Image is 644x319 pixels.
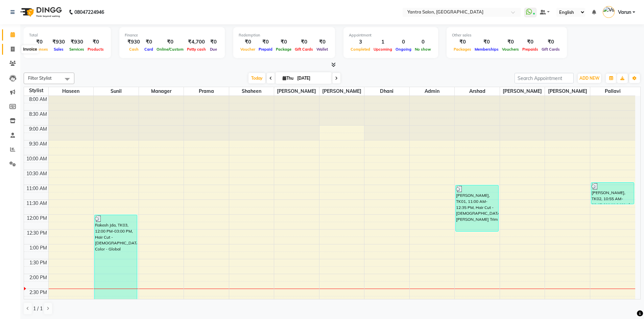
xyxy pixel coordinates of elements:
[293,47,315,52] span: Gift Cards
[410,87,455,96] span: admin
[25,170,48,177] div: 10:30 AM
[452,47,473,52] span: Packages
[155,47,185,52] span: Online/Custom
[143,47,155,52] span: Card
[456,185,498,231] div: [PERSON_NAME], TK01, 11:00 AM-12:35 PM, Hair Cut - [DEMOGRAPHIC_DATA],[PERSON_NAME] Trim
[603,6,615,18] img: Varun
[590,87,635,96] span: Pallavi
[139,87,184,96] span: Manager
[208,38,219,46] div: ₹0
[349,47,372,52] span: Completed
[125,38,143,46] div: ₹930
[28,274,48,281] div: 2:00 PM
[394,47,413,52] span: Ongoing
[521,47,540,52] span: Prepaids
[28,126,48,133] div: 9:00 AM
[540,38,562,46] div: ₹0
[364,87,409,96] span: Dhani
[68,47,86,52] span: Services
[349,38,372,46] div: 3
[74,3,104,22] b: 08047224946
[29,38,50,46] div: ₹0
[545,87,590,96] span: [PERSON_NAME]
[184,87,229,96] span: Prama
[86,47,105,52] span: Products
[143,38,155,46] div: ₹0
[394,38,413,46] div: 0
[540,47,562,52] span: Gift Cards
[257,47,274,52] span: Prepaid
[281,76,295,81] span: Thu
[257,38,274,46] div: ₹0
[21,45,39,53] div: Invoice
[185,47,208,52] span: Petty cash
[413,47,433,52] span: No show
[515,73,574,83] input: Search Appointment
[229,87,274,96] span: Shaheen
[452,38,473,46] div: ₹0
[319,87,364,96] span: [PERSON_NAME]
[315,38,330,46] div: ₹0
[28,259,48,266] div: 1:30 PM
[239,38,257,46] div: ₹0
[25,200,48,207] div: 11:30 AM
[239,32,330,38] div: Redemption
[208,47,219,52] span: Due
[315,47,330,52] span: Wallet
[349,32,433,38] div: Appointment
[25,155,48,162] div: 10:00 AM
[293,38,315,46] div: ₹0
[579,76,599,81] span: ADD NEW
[17,3,64,22] img: logo
[25,185,48,192] div: 11:00 AM
[25,215,48,222] div: 12:00 PM
[372,47,394,52] span: Upcoming
[473,47,500,52] span: Memberships
[52,47,65,52] span: Sales
[29,32,105,38] div: Total
[239,47,257,52] span: Voucher
[521,38,540,46] div: ₹0
[28,140,48,148] div: 9:30 AM
[185,38,208,46] div: ₹4,700
[295,73,329,83] input: 2025-09-04
[33,305,43,312] span: 1 / 1
[274,87,319,96] span: [PERSON_NAME]
[248,73,265,83] span: Today
[28,111,48,118] div: 8:30 AM
[274,47,293,52] span: Package
[49,87,94,96] span: Haseen
[372,38,394,46] div: 1
[578,74,601,83] button: ADD NEW
[455,87,500,96] span: Arshad
[94,87,139,96] span: Sunil
[618,9,631,16] span: Varun
[28,75,52,81] span: Filter Stylist
[500,38,521,46] div: ₹0
[125,32,219,38] div: Finance
[155,38,185,46] div: ₹0
[86,38,105,46] div: ₹0
[28,96,48,103] div: 8:00 AM
[500,87,545,96] span: [PERSON_NAME]
[274,38,293,46] div: ₹0
[591,183,634,204] div: [PERSON_NAME], TK02, 10:55 AM-11:40 AM, Hair Wash & Conditioning,Blow Dry,Threading
[473,38,500,46] div: ₹0
[50,38,68,46] div: ₹930
[127,47,140,52] span: Cash
[24,87,48,94] div: Stylist
[452,32,562,38] div: Other sales
[28,289,48,296] div: 2:30 PM
[68,38,86,46] div: ₹930
[500,47,521,52] span: Vouchers
[95,215,137,303] div: Rakesh Jda, TK03, 12:00 PM-03:00 PM, Hair Cut - [DEMOGRAPHIC_DATA],Hair Color - Global
[28,244,48,251] div: 1:00 PM
[413,38,433,46] div: 0
[25,230,48,237] div: 12:30 PM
